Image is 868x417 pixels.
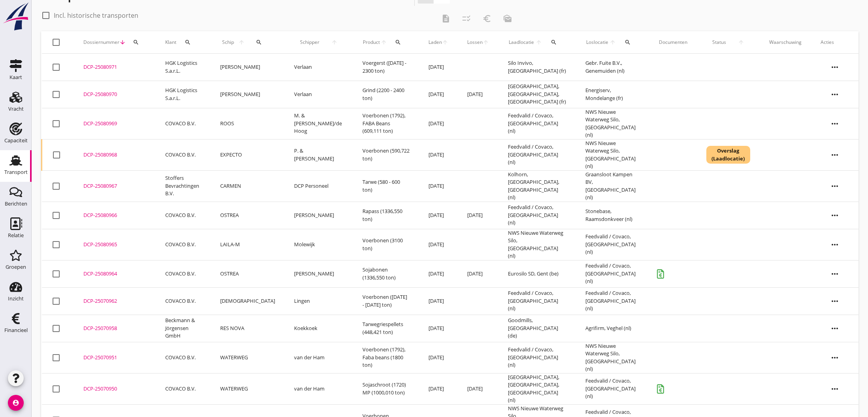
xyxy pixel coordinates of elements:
[156,81,211,108] td: HGK Logistics S.a.r.L.
[576,342,649,373] td: NWS Nieuwe Waterweg Silo, [GEOGRAPHIC_DATA] (nl)
[285,229,353,260] td: Molewijk
[498,139,576,170] td: Feedvalid / Covaco, [GEOGRAPHIC_DATA] (nl)
[419,315,458,342] td: [DATE]
[294,39,325,46] span: Schipper
[498,108,576,139] td: Feedvalid / Covaco, [GEOGRAPHIC_DATA] (nl)
[211,315,285,342] td: RES NOVA
[285,81,353,108] td: Verlaan
[483,39,489,45] i: arrow_upward
[353,139,419,170] td: Voerbonen (590,722 ton)
[211,108,285,139] td: ROOS
[576,260,649,287] td: Feedvalid / Covaco, [GEOGRAPHIC_DATA] (nl)
[824,378,846,400] i: more_horiz
[428,39,442,46] span: Laden
[821,39,849,46] div: Acties
[769,39,802,46] div: Waarschuwing
[325,39,343,45] i: arrow_upward
[419,202,458,229] td: [DATE]
[576,202,649,229] td: Stonebase, Raamsdonkveer (nl)
[83,270,146,278] div: DCP-25080964
[419,229,458,260] td: [DATE]
[6,264,26,270] div: Groepen
[83,182,146,190] div: DCP-25080967
[83,151,146,159] div: DCP-25080968
[156,139,211,170] td: COVACO B.V.
[285,202,353,229] td: [PERSON_NAME]
[5,201,27,206] div: Berichten
[220,39,236,46] span: Schip
[156,315,211,342] td: Beckmann & Jörgensen GmbH
[8,296,24,301] div: Inzicht
[2,2,30,31] img: logo-small.a267ee39.svg
[156,202,211,229] td: COVACO B.V.
[211,170,285,202] td: CARMEN
[419,139,458,170] td: [DATE]
[395,39,401,45] i: search
[706,39,732,46] span: Status
[824,234,846,256] i: more_horiz
[83,211,146,219] div: DCP-25080966
[211,287,285,315] td: [DEMOGRAPHIC_DATA]
[156,373,211,404] td: COVACO B.V.
[458,373,498,404] td: [DATE]
[285,108,353,139] td: M. & [PERSON_NAME]/de Hoog
[576,54,649,81] td: Gebr. Fuite B.V., Genemuiden (nl)
[211,202,285,229] td: OSTREA
[419,373,458,404] td: [DATE]
[419,81,458,108] td: [DATE]
[824,144,846,166] i: more_horiz
[4,328,28,333] div: Financieel
[498,202,576,229] td: Feedvalid / Covaco, [GEOGRAPHIC_DATA] (nl)
[419,342,458,373] td: [DATE]
[83,63,146,71] div: DCP-25080971
[419,108,458,139] td: [DATE]
[156,229,211,260] td: COVACO B.V.
[285,54,353,81] td: Verlaan
[156,342,211,373] td: COVACO B.V.
[8,106,24,111] div: Vracht
[211,373,285,404] td: WATERWEG
[609,39,616,45] i: arrow_upward
[4,138,28,143] div: Capaciteit
[706,146,750,164] div: Overslag (Laadlocatie)
[498,81,576,108] td: [GEOGRAPHIC_DATA], [GEOGRAPHIC_DATA], [GEOGRAPHIC_DATA] (fr)
[8,233,24,238] div: Relatie
[498,229,576,260] td: NWS Nieuwe Waterweg Silo, [GEOGRAPHIC_DATA] (nl)
[576,315,649,342] td: Agrifirm, Veghel (nl)
[353,342,419,373] td: Voerbonen (1792), Faba beans (1800 ton)
[458,81,498,108] td: [DATE]
[285,170,353,202] td: DCP Personeel
[498,315,576,342] td: Goodmills, [GEOGRAPHIC_DATA] (de)
[824,83,846,106] i: more_horiz
[83,354,146,362] div: DCP-25070951
[9,75,22,80] div: Kaart
[508,39,535,46] span: Laadlocatie
[83,120,146,128] div: DCP-25080969
[165,33,201,52] div: Klant
[362,39,380,46] span: Product
[824,175,846,197] i: more_horiz
[585,39,609,46] span: Loslocatie
[156,108,211,139] td: COVACO B.V.
[185,39,191,45] i: search
[419,287,458,315] td: [DATE]
[353,108,419,139] td: Voerbonen (1792), FABA Beans (609,111 ton)
[824,347,846,369] i: more_horiz
[498,170,576,202] td: Kolhorn, [GEOGRAPHIC_DATA], [GEOGRAPHIC_DATA] (nl)
[83,39,119,46] span: Dossiernummer
[498,342,576,373] td: Feedvalid / Covaco, [GEOGRAPHIC_DATA] (nl)
[732,39,750,45] i: arrow_upward
[419,170,458,202] td: [DATE]
[576,170,649,202] td: Graansloot Kampen BV, [GEOGRAPHIC_DATA] (nl)
[285,315,353,342] td: Koekkoek
[353,260,419,287] td: Sojabonen (1336,550 ton)
[576,139,649,170] td: NWS Nieuwe Waterweg Silo, [GEOGRAPHIC_DATA] (nl)
[353,202,419,229] td: Rapass (1336,550 ton)
[119,39,126,45] i: arrow_downward
[211,81,285,108] td: [PERSON_NAME]
[535,39,543,45] i: arrow_upward
[156,260,211,287] td: COVACO B.V.
[498,54,576,81] td: Silo Invivo, [GEOGRAPHIC_DATA] (fr)
[285,260,353,287] td: [PERSON_NAME]
[83,241,146,249] div: DCP-25080965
